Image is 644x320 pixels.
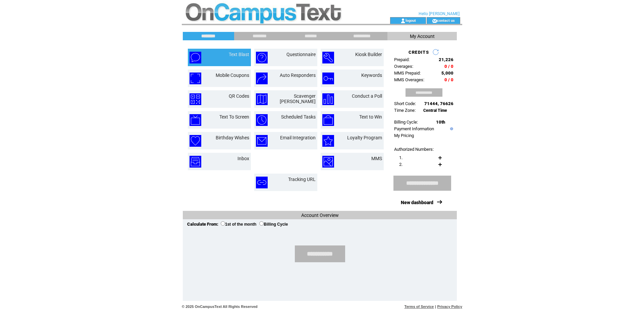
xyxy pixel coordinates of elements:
[286,52,316,57] a: Questionnaire
[436,120,445,125] span: 10th
[355,52,382,57] a: Kiosk Builder
[322,52,334,63] img: kiosk-builder.png
[259,222,288,227] label: Billing Cycle
[229,52,249,57] a: Text Blast
[371,156,382,161] a: MMS
[448,127,453,130] img: help.gif
[394,57,410,62] span: Prepaid:
[322,135,334,147] img: loyalty-program.png
[256,135,268,147] img: email-integration.png
[256,114,268,126] img: scheduled-tasks.png
[322,73,334,84] img: keywords.png
[187,222,218,227] span: Calculate From:
[229,93,249,99] a: QR Codes
[410,34,435,39] span: My Account
[190,114,201,126] img: text-to-screen.png
[439,57,453,62] span: 21,226
[280,135,316,140] a: Email Integration
[301,213,339,218] span: Account Overview
[256,93,268,105] img: scavenger-hunt.png
[322,93,334,105] img: conduct-a-poll.png
[237,156,249,161] a: Inbox
[182,305,258,309] span: © 2025 OnCampusText All Rights Reserved
[219,114,249,120] a: Text To Screen
[190,135,201,147] img: birthday-wishes.png
[432,18,437,24] img: contact_us_icon.gif
[437,305,462,309] a: Privacy Policy
[399,155,402,160] span: 1.
[441,71,453,76] span: 5,000
[406,18,416,22] a: logout
[423,108,447,113] span: Central Time
[256,52,268,63] img: questionnaire.png
[322,156,334,168] img: mms.png
[394,64,413,69] span: Overages:
[419,11,460,16] span: Hello [PERSON_NAME]
[190,73,201,84] img: mobile-coupons.png
[437,18,455,22] a: contact us
[399,162,402,167] span: 2.
[394,77,424,82] span: MMS Overages:
[190,52,201,63] img: text-blast.png
[444,77,453,82] span: 0 / 0
[394,101,416,106] span: Short Code:
[280,93,316,104] a: Scavenger [PERSON_NAME]
[347,135,382,140] a: Loyalty Program
[221,221,225,226] input: 1st of the month
[400,18,406,24] img: account_icon.gif
[256,73,268,84] img: auto-responders.png
[394,108,416,113] span: Time Zone:
[361,73,382,78] a: Keywords
[190,93,201,105] img: qr-codes.png
[394,147,434,152] span: Authorized Numbers:
[409,50,429,55] span: CREDITS
[322,114,334,126] img: text-to-win.png
[394,126,434,131] a: Payment Information
[435,305,436,309] span: |
[259,221,264,226] input: Billing Cycle
[281,114,316,120] a: Scheduled Tasks
[190,156,201,168] img: inbox.png
[280,73,316,78] a: Auto Responders
[352,93,382,99] a: Conduct a Poll
[394,120,418,125] span: Billing Cycle:
[394,71,421,76] span: MMS Prepaid:
[216,135,249,140] a: Birthday Wishes
[256,177,268,188] img: tracking-url.png
[444,64,453,69] span: 0 / 0
[288,177,316,182] a: Tracking URL
[394,133,414,138] a: My Pricing
[221,222,256,227] label: 1st of the month
[216,73,249,78] a: Mobile Coupons
[424,101,453,106] span: 71444, 76626
[359,114,382,120] a: Text to Win
[401,200,433,205] a: New dashboard
[405,305,434,309] a: Terms of Service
